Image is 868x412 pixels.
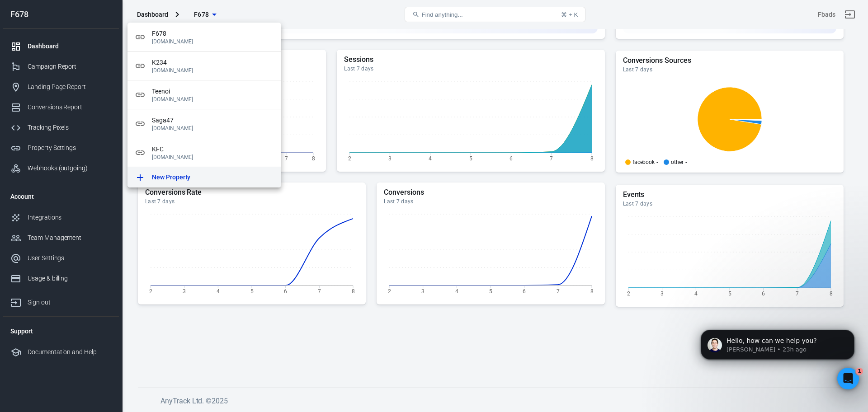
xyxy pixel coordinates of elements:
span: KFC [152,145,274,154]
p: [DOMAIN_NAME] [152,67,274,74]
span: K234 [152,58,274,67]
span: 1 [856,368,863,375]
div: F678[DOMAIN_NAME] [127,23,281,51]
p: [DOMAIN_NAME] [152,38,274,45]
div: Saga47[DOMAIN_NAME] [127,109,281,138]
div: KFC[DOMAIN_NAME] [127,138,281,167]
div: K234[DOMAIN_NAME] [127,51,281,80]
span: Teenoi [152,87,274,96]
span: F678 [152,29,274,38]
a: New Property [127,167,281,187]
span: Saga47 [152,116,274,125]
p: [DOMAIN_NAME] [152,96,274,103]
p: [DOMAIN_NAME] [152,125,274,131]
iframe: Intercom notifications message [687,311,868,388]
p: [DOMAIN_NAME] [152,154,274,160]
iframe: Intercom live chat [837,368,859,389]
div: Teenoi[DOMAIN_NAME] [127,80,281,109]
p: New Property [152,173,190,182]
